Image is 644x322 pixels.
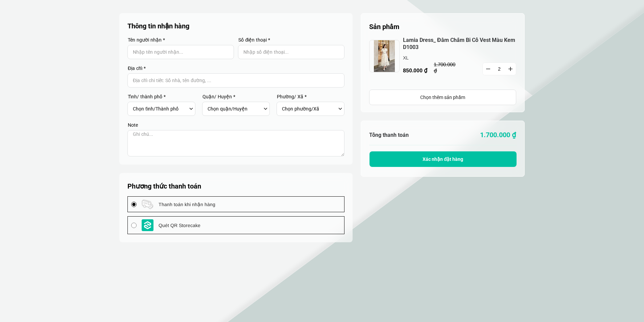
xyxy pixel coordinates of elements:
a: Chọn thêm sản phẩm [369,90,516,105]
label: Địa chỉ * [127,66,344,71]
select: Select province [133,103,187,115]
label: Tên người nhận * [127,38,234,42]
input: payment logo Thanh toán khi nhận hàng [131,202,137,207]
img: payment logo [142,199,153,209]
span: Quét QR Storecake [159,222,200,229]
label: Số điện thoại * [238,38,344,42]
input: payment logo Quét QR Storecake [131,223,137,228]
div: Chọn thêm sản phẩm [369,94,516,101]
h5: Sản phẩm [369,22,516,32]
img: payment logo [142,219,153,231]
p: 1.700.000 ₫ [434,61,458,74]
label: Quận/ Huyện * [202,94,270,99]
a: Lamia Dress_ Đầm Chấm Bi Cổ Vest Màu Kem D1003 [403,37,516,51]
label: Note [127,123,344,127]
span: Thanh toán khi nhận hàng [159,201,215,208]
span: Xác nhận đặt hàng [423,156,463,162]
label: Phường/ Xã * [277,94,344,99]
h6: Tổng thanh toán [369,132,443,138]
select: Select commune [282,103,336,115]
input: Input Nhập số điện thoại... [238,45,344,59]
input: Quantity input [483,63,516,75]
input: Input address with auto completion [127,73,344,88]
select: Select district [208,103,262,115]
img: jpeg.jpeg [369,40,400,72]
p: 850.000 ₫ [403,66,471,75]
button: Xác nhận đặt hàng [369,151,517,167]
h5: Phương thức thanh toán [127,181,344,191]
p: XL [403,54,470,61]
label: Tỉnh/ thành phố * [127,94,195,99]
p: Thông tin nhận hàng [127,21,345,31]
p: 1.700.000 ₫ [443,130,517,140]
input: Input Nhập tên người nhận... [127,45,234,59]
